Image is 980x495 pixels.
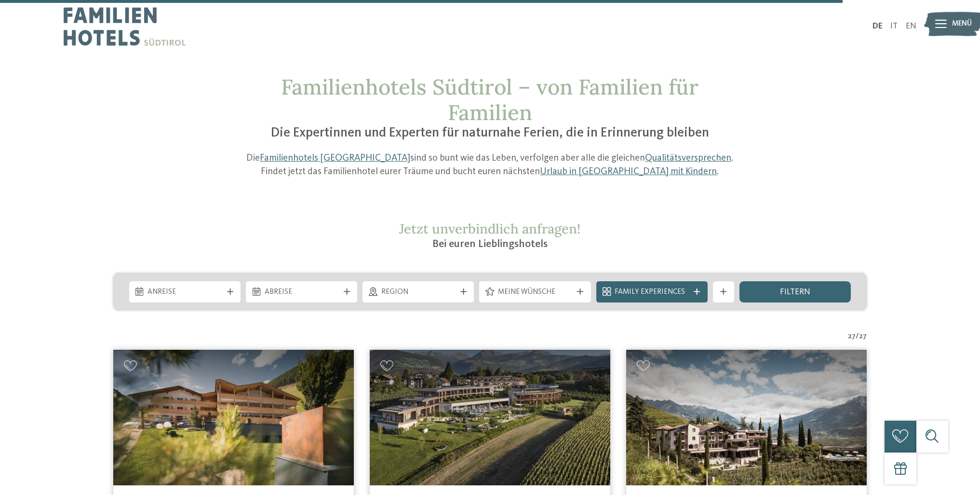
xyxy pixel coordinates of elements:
[399,220,580,237] span: Jetzt unverbindlich anfragen!
[238,152,742,179] p: Die sind so bunt wie das Leben, verfolgen aber alle die gleichen . Findet jetzt das Familienhotel...
[873,22,883,30] a: DE
[113,350,354,485] img: Aktiv & Familienhotel Adlernest ****
[615,287,689,298] span: Family Experiences
[848,331,856,342] span: 27
[856,331,859,342] span: /
[148,287,222,298] span: Anreise
[890,22,898,30] a: IT
[780,288,810,297] span: filtern
[265,287,339,298] span: Abreise
[271,126,709,140] span: Die Expertinnen und Experten für naturnahe Ferien, die in Erinnerung bleiben
[281,73,698,126] span: Familienhotels Südtirol – von Familien für Familien
[432,239,548,249] span: Bei euren Lieblingshotels
[952,19,972,29] span: Menü
[906,22,916,30] a: EN
[260,153,410,163] a: Familienhotels [GEOGRAPHIC_DATA]
[381,287,456,298] span: Region
[540,167,717,177] a: Urlaub in [GEOGRAPHIC_DATA] mit Kindern
[859,331,867,342] span: 27
[498,287,572,298] span: Meine Wünsche
[645,153,731,163] a: Qualitätsversprechen
[370,350,610,485] img: Familienhotels gesucht? Hier findet ihr die besten!
[626,350,867,485] img: Familienhotels gesucht? Hier findet ihr die besten!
